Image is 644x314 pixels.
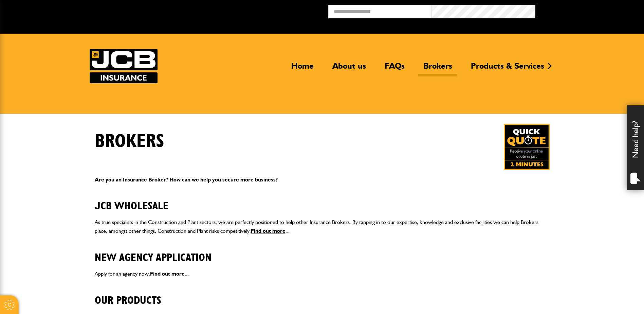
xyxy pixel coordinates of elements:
[535,5,639,16] button: Broker Login
[95,218,550,235] p: As true specialists in the Construction and Plant sectors, we are perfectly positioned to help ot...
[418,61,457,76] a: Brokers
[95,284,550,307] h2: Our Products
[95,241,550,264] h2: New Agency Application
[327,61,371,76] a: About us
[95,130,164,153] h1: Brokers
[380,61,410,76] a: FAQs
[286,61,319,76] a: Home
[90,49,158,83] a: JCB Insurance Services
[504,124,550,170] a: Get your insurance quote in just 2-minutes
[251,228,286,234] a: Find out more
[466,61,549,76] a: Products & Services
[95,269,550,278] p: Apply for an agency now. ...
[95,189,550,212] h2: JCB Wholesale
[150,271,185,277] a: Find out more
[627,105,644,190] div: Need help?
[504,124,550,170] img: Quick Quote
[90,49,158,83] img: JCB Insurance Services logo
[95,175,550,184] p: Are you an Insurance Broker? How can we help you secure more business?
